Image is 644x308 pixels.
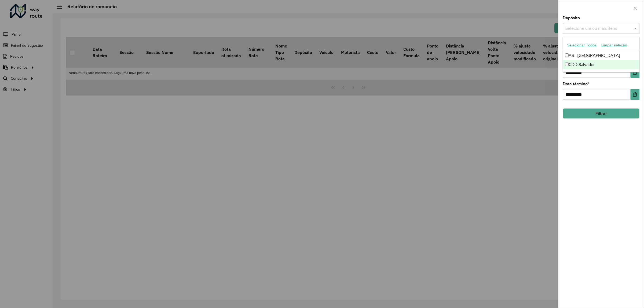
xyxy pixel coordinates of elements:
[563,15,580,21] label: Depósito
[563,108,639,119] button: Filtrar
[631,67,639,78] button: Choose Date
[563,37,639,72] ng-dropdown-panel: Options list
[563,60,639,69] div: CDD Salvador
[631,89,639,100] button: Choose Date
[563,81,589,87] label: Data término
[563,51,639,60] div: AS - [GEOGRAPHIC_DATA]
[565,41,599,49] button: Selecionar Todos
[599,41,630,49] button: Limpar seleção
